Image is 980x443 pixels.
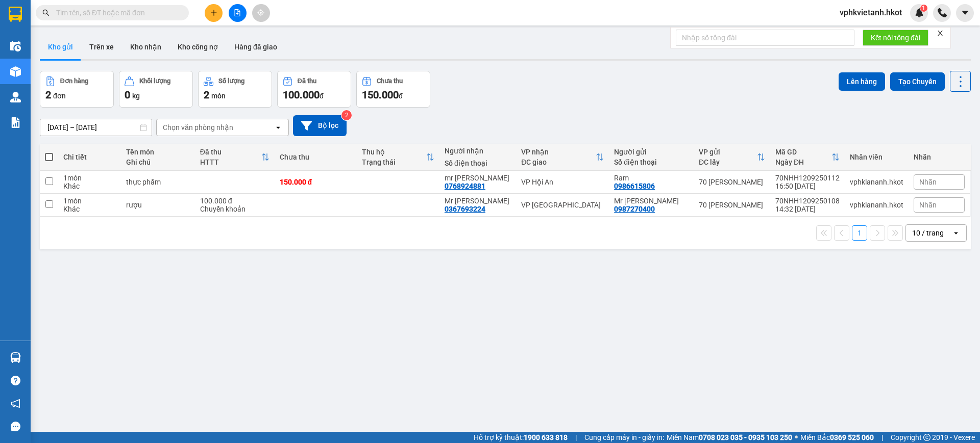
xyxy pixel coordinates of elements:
[871,32,920,43] span: Kết nối tổng đài
[770,144,845,171] th: Toggle SortBy
[839,72,885,91] button: Lên hàng
[775,148,831,156] div: Mã GD
[200,205,269,213] div: Chuyển khoản
[11,399,20,408] span: notification
[956,4,974,22] button: caret-down
[200,148,261,156] div: Đã thu
[198,71,272,108] button: Số lượng2món
[614,158,689,166] div: Số điện thoại
[126,201,189,209] div: rượu
[211,92,226,100] span: món
[362,148,426,156] div: Thu hộ
[445,205,485,213] div: 0367693224
[377,77,403,85] div: Chưa thu
[9,7,22,22] img: logo-vxr
[63,197,116,205] div: 1 món
[850,201,903,209] div: vphklananh.hkot
[775,158,831,166] div: Ngày ĐH
[210,9,217,16] span: plus
[920,5,927,12] sup: 1
[699,158,757,166] div: ĐC lấy
[283,89,320,101] span: 100.000
[699,178,765,186] div: 70 [PERSON_NAME]
[11,422,20,431] span: message
[521,178,604,186] div: VP Hội An
[850,178,903,186] div: vphklananh.hkot
[952,229,960,237] svg: open
[831,6,910,19] span: vphkvietanh.hkot
[919,201,937,209] span: Nhãn
[937,30,944,37] span: close
[445,197,511,205] div: Mr Long
[169,35,226,59] button: Kho công nợ
[226,35,285,59] button: Hàng đã giao
[516,144,609,171] th: Toggle SortBy
[919,178,937,186] span: Nhãn
[122,35,169,59] button: Kho nhận
[320,92,324,100] span: đ
[40,71,114,108] button: Đơn hàng2đơn
[229,4,247,22] button: file-add
[277,71,351,108] button: Đã thu100.000đ
[614,197,689,205] div: Mr Bình
[218,77,244,85] div: Số lượng
[56,7,177,18] input: Tìm tên, số ĐT hoặc mã đơn
[699,148,757,156] div: VP gửi
[524,433,568,441] strong: 1900 633 818
[614,148,689,156] div: Người gửi
[204,89,209,101] span: 2
[521,148,596,156] div: VP nhận
[881,432,883,443] span: |
[474,432,568,443] span: Hỗ trợ kỹ thuật:
[914,153,965,161] div: Nhãn
[10,41,21,51] img: warehouse-icon
[961,8,970,17] span: caret-down
[445,174,511,182] div: mr quý
[298,77,316,85] div: Đã thu
[63,153,116,161] div: Chi tiết
[252,4,270,22] button: aim
[53,92,66,100] span: đơn
[293,115,347,136] button: Bộ lọc
[357,144,439,171] th: Toggle SortBy
[10,92,21,102] img: warehouse-icon
[775,197,840,205] div: 70NHH1209250108
[10,117,21,128] img: solution-icon
[938,8,947,17] img: phone-icon
[200,197,269,205] div: 100.000 đ
[126,148,189,156] div: Tên món
[699,433,792,441] strong: 0708 023 035 - 0935 103 250
[63,174,116,182] div: 1 món
[126,158,189,166] div: Ghi chú
[280,178,352,186] div: 150.000 đ
[257,9,264,16] span: aim
[126,178,189,186] div: thực phẩm
[60,77,88,85] div: Đơn hàng
[584,432,664,443] span: Cung cấp máy in - giấy in:
[923,434,930,441] span: copyright
[521,201,604,209] div: VP [GEOGRAPHIC_DATA]
[195,144,275,171] th: Toggle SortBy
[852,225,867,241] button: 1
[42,9,50,16] span: search
[850,153,903,161] div: Nhân viên
[922,5,925,12] span: 1
[399,92,403,100] span: đ
[699,201,765,209] div: 70 [PERSON_NAME]
[676,30,854,46] input: Nhập số tổng đài
[11,376,20,385] span: question-circle
[890,72,945,91] button: Tạo Chuyến
[800,432,874,443] span: Miền Bắc
[40,119,152,136] input: Select a date range.
[139,77,170,85] div: Khối lượng
[614,205,655,213] div: 0987270400
[132,92,140,100] span: kg
[795,435,798,439] span: ⚪️
[775,205,840,213] div: 14:32 [DATE]
[667,432,792,443] span: Miền Nam
[40,35,81,59] button: Kho gửi
[10,352,21,363] img: warehouse-icon
[10,66,21,77] img: warehouse-icon
[915,8,924,17] img: icon-new-feature
[125,89,130,101] span: 0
